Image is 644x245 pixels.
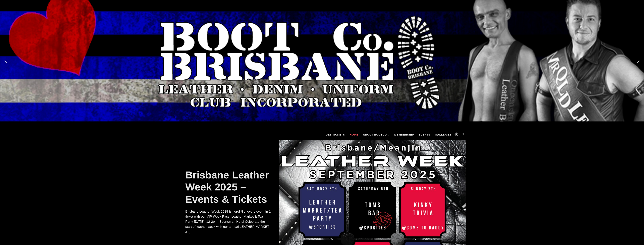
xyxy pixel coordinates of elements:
[324,129,347,140] a: GET TICKETS
[348,129,360,140] a: Home
[635,58,641,64] img: next arrow
[433,129,453,140] a: Galleries
[185,169,269,205] a: Brisbane Leather Week 2025 – Events & Tickets
[185,209,271,235] p: Brisbane Leather Week 2025 is here! Get every event in 1 ticket with our VIP Week Pass! Leather M...
[3,58,9,64] img: previous arrow
[392,129,416,140] a: Membership
[417,129,432,140] a: Events
[361,129,391,140] a: About BootCo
